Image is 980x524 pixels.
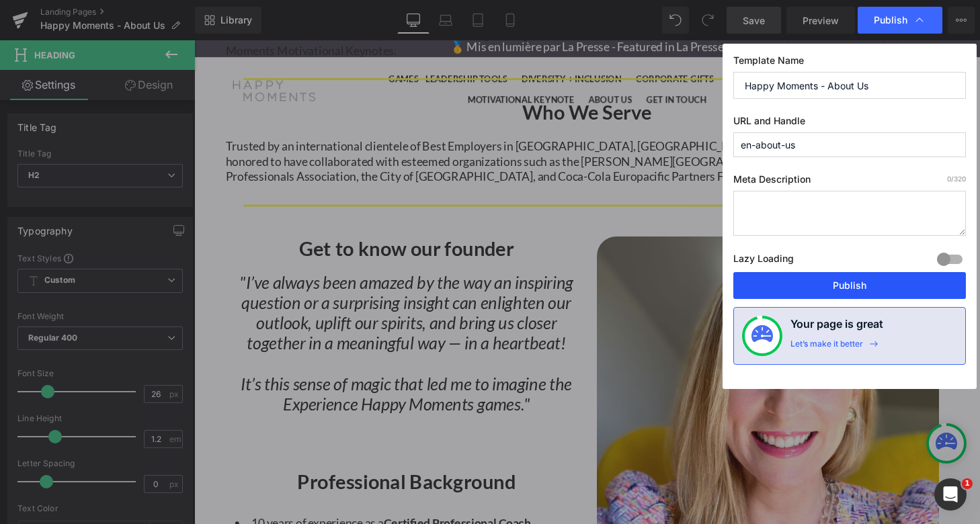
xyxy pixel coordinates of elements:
[790,339,863,356] div: Let’s make it better
[751,325,773,347] img: onboarding-status.svg
[733,173,966,191] label: Meta Description
[42,492,397,523] li: 10 years of experience as a
[733,54,966,72] label: Template Name
[42,444,397,468] h1: Professional Background
[32,101,780,148] p: Trusted by an international clientele of Best Employers in [GEOGRAPHIC_DATA], [GEOGRAPHIC_DATA], ...
[733,115,966,132] label: URL and Handle
[733,272,966,299] button: Publish
[42,203,397,227] h1: Get to know our founder
[42,492,348,522] strong: Certified Professional Coach specializing in NLP
[47,240,393,324] i: "I’ve always been amazed by the way an inspiring question or a surprising insight can enlighten o...
[947,175,966,183] span: /320
[32,62,780,86] h1: Who We Serve
[934,478,967,511] iframe: Intercom live chat
[947,175,951,183] span: 0
[962,478,973,489] span: 1
[733,250,794,272] label: Lazy Loading
[48,345,391,387] i: It’s this sense of magic that led me to imagine the Experience Happy Moments games."
[874,14,907,26] span: Publish
[790,316,883,339] h4: Your page is great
